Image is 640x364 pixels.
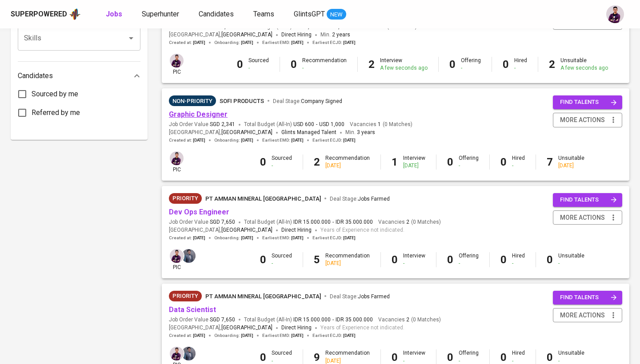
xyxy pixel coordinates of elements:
[294,9,346,20] a: GlintsGPT NEW
[405,316,409,324] span: 2
[320,324,404,332] span: Years of Experience not indicated.
[125,32,137,44] button: Open
[512,162,525,170] div: -
[512,154,525,170] div: Hired
[459,154,479,170] div: Offering
[169,332,205,339] span: Created at :
[248,64,269,72] div: -
[314,156,320,168] b: 2
[314,351,320,364] b: 9
[500,253,507,266] b: 0
[553,113,622,127] button: more actions
[312,40,356,46] span: Earliest ECJD :
[169,218,235,226] span: Job Order Value
[449,58,456,71] b: 0
[169,95,216,106] div: Sufficient Talents in Pipeline
[547,351,553,364] b: 0
[500,351,507,364] b: 0
[503,58,509,71] b: 0
[221,226,272,235] span: [GEOGRAPHIC_DATA]
[214,137,253,143] span: Onboarding :
[403,260,425,267] div: -
[106,9,124,20] a: Jobs
[553,210,622,225] button: more actions
[380,57,428,72] div: Interview
[241,332,253,339] span: [DATE]
[169,53,184,76] div: pic
[169,291,202,301] div: New Job received from Demand Team
[312,235,356,241] span: Earliest ECJD :
[332,316,334,324] span: -
[273,98,342,104] span: Deal Stage :
[319,121,344,128] span: USD 1,000
[302,64,347,72] div: -
[378,316,441,324] span: Vacancies ( 0 Matches )
[11,9,67,20] div: Superpowered
[170,347,184,360] img: erwin@glints.com
[459,260,479,267] div: -
[312,137,356,143] span: Earliest ECJD :
[169,226,272,235] span: [GEOGRAPHIC_DATA] ,
[461,64,481,72] div: -
[553,193,622,207] button: find talents
[403,154,425,170] div: Interview
[330,196,390,202] span: Deal Stage :
[332,32,350,38] span: 2 years
[169,121,235,128] span: Job Order Value
[291,137,304,143] span: [DATE]
[336,316,373,324] span: IDR 35.000.000
[325,260,370,267] div: [DATE]
[332,218,334,226] span: -
[169,193,202,204] div: New Job received from Demand Team
[459,252,479,267] div: Offering
[291,58,297,71] b: 0
[220,98,264,104] span: SOFi Products
[447,156,453,168] b: 0
[262,332,304,339] span: Earliest EMD :
[241,235,253,241] span: [DATE]
[392,156,398,168] b: 1
[253,9,276,20] a: Teams
[558,252,584,267] div: Unsuitable
[500,156,507,168] b: 0
[142,10,179,18] span: Superhunter
[221,31,272,40] span: [GEOGRAPHIC_DATA]
[560,64,608,72] div: A few seconds ago
[169,194,202,203] span: Priority
[514,64,527,72] div: -
[606,5,624,23] img: erwin@glints.com
[291,332,304,339] span: [DATE]
[560,310,605,321] span: more actions
[142,9,181,20] a: Superhunter
[182,249,196,263] img: jhon@glints.com
[170,151,184,165] img: erwin@glints.com
[214,332,253,339] span: Onboarding :
[199,10,234,18] span: Candidates
[210,218,235,226] span: SGD 7,650
[403,162,425,170] div: [DATE]
[169,150,184,174] div: pic
[358,196,390,202] span: Jobs Farmed
[558,154,584,170] div: Unsuitable
[293,316,331,324] span: IDR 15.000.000
[281,324,312,331] span: Direct Hiring
[512,260,525,267] div: -
[294,10,325,18] span: GlintsGPT
[343,332,356,339] span: [DATE]
[293,218,331,226] span: IDR 15.000.000
[169,97,216,106] span: Non-Priority
[316,121,317,128] span: -
[199,9,236,20] a: Candidates
[378,218,441,226] span: Vacancies ( 0 Matches )
[214,40,253,46] span: Onboarding :
[291,235,304,241] span: [DATE]
[169,137,205,143] span: Created at :
[558,162,584,170] div: [DATE]
[205,293,321,300] span: PT Amman Mineral [GEOGRAPHIC_DATA]
[301,98,342,104] span: Company Signed
[169,305,216,314] a: Data Scientist
[182,347,196,360] img: jhon@glints.com
[461,57,481,72] div: Offering
[560,195,617,205] span: find talents
[169,235,205,241] span: Created at :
